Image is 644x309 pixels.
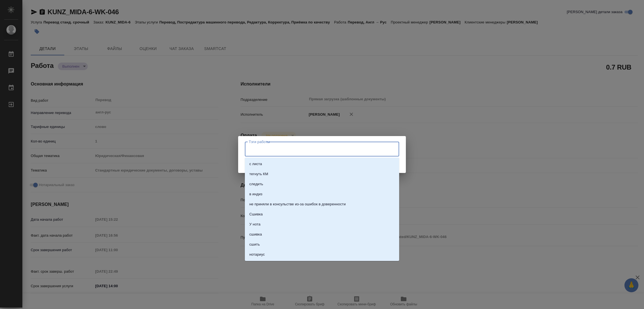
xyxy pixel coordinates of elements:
p: сшивка [249,232,262,237]
p: следить [249,181,263,187]
p: в индиз [249,191,262,197]
p: Сшивка [249,211,263,217]
p: У нота [249,222,261,227]
p: нотариус [249,252,265,257]
p: не приняли в консульстве из-за ошибок в доверенности [249,201,346,207]
p: с листа [249,161,262,167]
p: сшить [249,242,260,247]
p: тегнуть КМ [249,171,268,177]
